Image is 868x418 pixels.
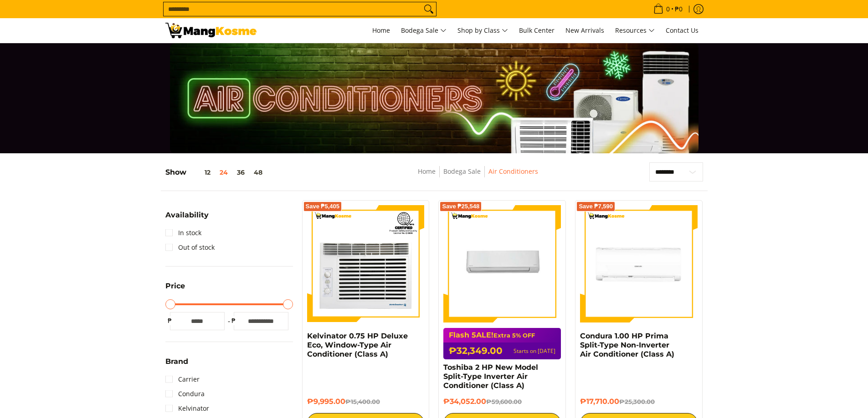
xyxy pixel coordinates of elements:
a: Bodega Sale [396,18,451,43]
span: Price [165,282,185,290]
summary: Open [165,358,188,372]
a: Bulk Center [514,18,559,43]
span: Availability [165,212,209,219]
nav: Main Menu [266,18,703,43]
span: 0 [665,6,671,12]
span: Save ₱5,405 [306,204,340,209]
a: Air Conditioners [488,167,538,176]
a: Kelvinator [165,401,209,416]
a: Bodega Sale [443,167,481,176]
del: ₱15,400.00 [345,398,380,405]
h6: ₱17,710.00 [580,397,698,406]
img: Kelvinator 0.75 HP Deluxe Eco, Window-Type Air Conditioner (Class A) [307,205,425,322]
a: Condura 1.00 HP Prima Split-Type Non-Inverter Air Conditioner (Class A) [580,332,674,358]
summary: Open [165,282,185,297]
span: Contact Us [666,26,699,35]
a: In stock [165,226,201,240]
img: Toshiba 2 HP New Model Split-Type Inverter Air Conditioner (Class A) [443,205,561,322]
del: ₱59,600.00 [486,398,522,405]
button: 24 [215,169,232,176]
img: Bodega Sale Aircon l Mang Kosme: Home Appliances Warehouse Sale [165,23,257,38]
span: • [651,4,685,14]
button: Search [421,2,436,16]
span: Resources [615,25,655,36]
span: Home [372,26,390,35]
span: Shop by Class [457,25,508,36]
span: ₱ [229,316,238,325]
a: Kelvinator 0.75 HP Deluxe Eco, Window-Type Air Conditioner (Class A) [307,332,408,358]
nav: Breadcrumbs [351,166,604,186]
span: ₱ [165,316,175,325]
a: Toshiba 2 HP New Model Split-Type Inverter Air Conditioner (Class A) [443,363,538,390]
a: Home [368,18,395,43]
button: 36 [232,169,249,176]
del: ₱25,300.00 [619,398,655,405]
a: Carrier [165,372,200,387]
a: Out of stock [165,240,215,255]
a: Resources [611,18,659,43]
h5: Show [165,168,267,177]
button: 12 [186,169,215,176]
h6: ₱34,052.00 [443,397,561,406]
span: Bodega Sale [401,25,447,36]
a: New Arrivals [561,18,609,43]
summary: Open [165,212,209,226]
img: Condura 1.00 HP Prima Split-Type Non-Inverter Air Conditioner (Class A) [580,205,698,322]
span: Bulk Center [519,26,555,35]
span: Brand [165,358,188,365]
span: New Arrivals [565,26,604,35]
a: Contact Us [661,18,703,43]
button: 48 [249,169,267,176]
a: Home [418,167,436,176]
span: Save ₱7,590 [579,204,613,209]
h6: ₱9,995.00 [307,397,425,406]
a: Shop by Class [453,18,513,43]
span: Save ₱25,548 [442,204,479,209]
span: ₱0 [673,6,684,12]
a: Condura [165,387,205,401]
